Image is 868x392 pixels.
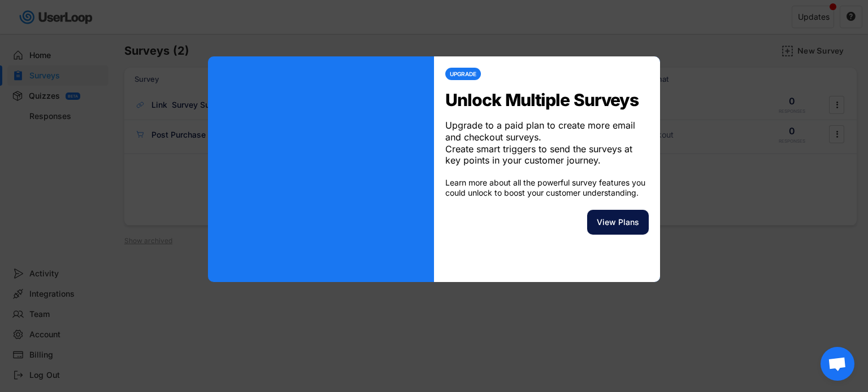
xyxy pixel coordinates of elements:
div: Learn more about all the powerful survey features you could unlock to boost your customer underst... [445,178,649,198]
div: Unlock Multiple Surveys [445,91,649,108]
button: View Plans [587,210,649,235]
div: Upgrade to a paid plan to create more email and checkout surveys. Create smart triggers to send t... [445,120,649,166]
div: Open chat [821,347,854,381]
div: UPGRADE [450,71,476,77]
